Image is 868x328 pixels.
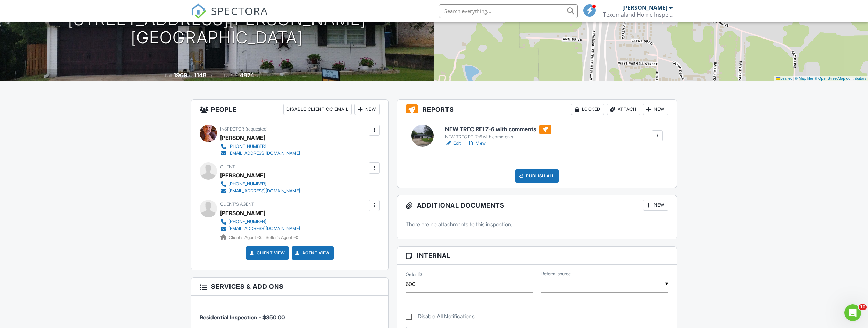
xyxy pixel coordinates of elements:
[815,76,866,81] a: © OpenStreetMap contributors
[220,133,265,143] div: [PERSON_NAME]
[211,3,268,18] span: SPECTORA
[541,271,571,277] label: Referral source
[397,100,677,119] h3: Reports
[191,9,268,24] a: SPECTORA
[445,125,551,134] h6: NEW TREC REI 7-6 with comments
[354,104,380,115] div: New
[445,140,461,147] a: Edit
[220,170,265,180] div: [PERSON_NAME]
[220,180,300,187] a: [PHONE_NUMBER]
[397,247,677,265] h3: Internal
[228,151,300,156] div: [EMAIL_ADDRESS][DOMAIN_NAME]
[776,76,792,81] a: Leaflet
[603,11,673,18] div: Texomaland Home Inspections License # 7358
[200,314,285,321] span: Residential Inspection - $350.00
[228,219,266,225] div: [PHONE_NUMBER]
[445,134,551,140] div: NEW TREC REI 7-6 with comments
[220,225,300,232] a: [EMAIL_ADDRESS][DOMAIN_NAME]
[283,104,352,115] div: Disable Client CC Email
[200,301,380,327] li: Service: Residential Inspection
[406,271,422,278] label: Order ID
[406,313,475,322] label: Disable All Notifications
[228,226,300,232] div: [EMAIL_ADDRESS][DOMAIN_NAME]
[793,76,794,81] span: |
[174,72,187,79] div: 1969
[795,76,813,81] a: © MapTiler
[220,150,300,157] a: [EMAIL_ADDRESS][DOMAIN_NAME]
[622,4,667,11] div: [PERSON_NAME]
[515,169,559,183] div: Publish All
[191,3,206,19] img: The Best Home Inspection Software - Spectora
[445,125,551,140] a: NEW TREC REI 7-6 with comments NEW TREC REI 7-6 with comments
[571,104,604,115] div: Locked
[255,73,264,78] span: sq.ft.
[859,304,867,310] span: 10
[220,143,300,150] a: [PHONE_NUMBER]
[228,181,266,187] div: [PHONE_NUMBER]
[248,250,285,256] a: Client View
[191,278,388,296] h3: Services & Add ons
[844,304,861,321] iframe: Intercom live chat
[220,202,254,207] span: Client's Agent
[228,144,266,149] div: [PHONE_NUMBER]
[191,100,388,119] h3: People
[220,187,300,194] a: [EMAIL_ADDRESS][DOMAIN_NAME]
[165,73,173,78] span: Built
[397,195,677,215] h3: Additional Documents
[406,220,668,228] p: There are no attachments to this inspection.
[228,188,300,194] div: [EMAIL_ADDRESS][DOMAIN_NAME]
[220,126,244,132] span: Inspector
[220,164,235,169] span: Client
[607,104,640,115] div: Attach
[68,10,366,47] h1: [STREET_ADDRESS][PERSON_NAME] [GEOGRAPHIC_DATA]
[245,126,268,132] span: (requested)
[439,4,578,18] input: Search everything...
[229,235,263,240] span: Client's Agent -
[220,208,265,218] a: [PERSON_NAME]
[208,73,217,78] span: sq. ft.
[643,200,668,211] div: New
[643,104,668,115] div: New
[294,250,330,256] a: Agent View
[266,235,298,240] span: Seller's Agent -
[194,72,207,79] div: 1148
[240,72,254,79] div: 4874
[295,235,298,240] strong: 0
[259,235,262,240] strong: 2
[468,140,486,147] a: View
[220,218,300,225] a: [PHONE_NUMBER]
[224,73,239,78] span: Lot Size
